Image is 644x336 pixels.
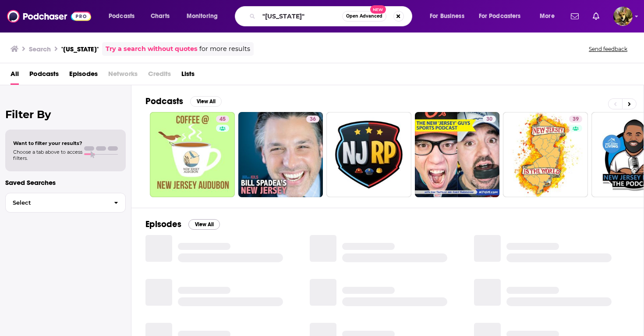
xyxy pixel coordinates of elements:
input: Search podcasts, credits, & more... [259,9,342,23]
button: open menu [424,9,475,23]
button: open menu [473,9,534,23]
a: Try a search without quotes [106,44,198,54]
a: EpisodesView All [145,219,220,230]
h3: Search [29,45,51,53]
span: Monitoring [187,10,218,22]
span: 39 [573,115,579,124]
span: Select [6,200,107,206]
span: For Business [430,10,464,22]
button: Open AdvancedNew [342,11,386,22]
span: New [370,5,386,14]
span: Logged in as SydneyDemo [613,7,633,26]
a: PodcastsView All [145,96,222,107]
button: View All [188,219,220,230]
span: For Podcasters [479,10,521,22]
a: 39 [569,116,582,123]
span: 30 [486,115,492,124]
a: Show notifications dropdown [589,9,603,24]
a: Podcasts [29,67,59,85]
span: More [540,10,555,22]
span: Want to filter your results? [13,140,82,146]
a: Episodes [69,67,98,85]
a: All [11,67,19,85]
a: Charts [145,9,175,23]
p: Saved Searches [5,178,126,187]
a: 36 [306,116,319,123]
a: 45 [150,112,235,197]
button: Select [5,193,126,213]
img: User Profile [613,7,633,26]
h2: Filter By [5,108,126,121]
span: Choose a tab above to access filters. [13,149,82,161]
button: open menu [180,9,229,23]
a: 30 [415,112,500,197]
span: 36 [310,115,316,124]
span: 45 [219,115,226,124]
a: Lists [181,67,195,85]
button: Send feedback [586,45,630,53]
button: open menu [103,9,146,23]
span: for more results [199,44,250,54]
img: Podchaser - Follow, Share and Rate Podcasts [7,8,91,25]
a: 39 [503,112,588,197]
a: 30 [483,116,496,123]
span: Open Advanced [346,14,382,18]
span: Podcasts [109,10,134,22]
h2: Episodes [145,219,181,230]
h2: Podcasts [145,96,183,107]
span: Charts [151,10,170,22]
a: Show notifications dropdown [567,9,582,24]
button: Show profile menu [613,7,633,26]
button: View All [190,96,222,107]
div: Search podcasts, credits, & more... [243,6,421,26]
span: Credits [148,67,171,85]
a: 45 [216,116,229,123]
button: open menu [534,9,566,23]
a: 36 [238,112,323,197]
span: Networks [108,67,138,85]
h3: "[US_STATE]" [61,45,99,53]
